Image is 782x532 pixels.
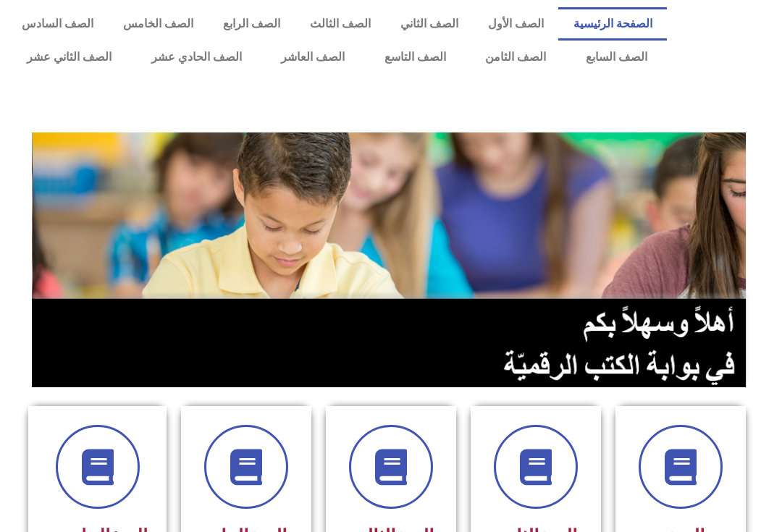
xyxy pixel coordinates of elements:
a: الصف الحادي عشر [131,41,261,74]
a: الصف العاشر [261,41,365,74]
a: الصف التاسع [364,41,466,74]
a: الصفحة الرئيسية [558,7,667,41]
a: الصف الثاني [385,7,473,41]
a: الصف السابع [566,41,667,74]
a: الصف الثالث [295,7,386,41]
a: الصف الخامس [109,7,209,41]
a: الصف الأول [473,7,558,41]
a: الصف الثاني عشر [7,41,132,74]
a: الصف السادس [7,7,109,41]
a: الصف الثامن [466,41,566,74]
a: الصف الرابع [209,7,295,41]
